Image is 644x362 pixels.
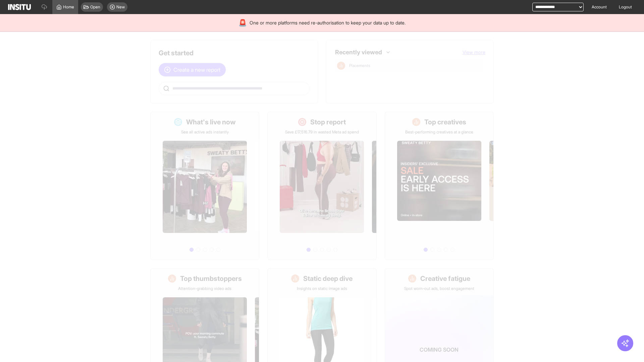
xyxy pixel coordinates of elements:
span: Open [90,4,100,10]
div: 🚨 [238,18,247,27]
span: New [116,4,125,10]
span: Home [63,4,74,10]
img: Logo [8,4,31,10]
span: One or more platforms need re-authorisation to keep your data up to date. [250,19,406,26]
